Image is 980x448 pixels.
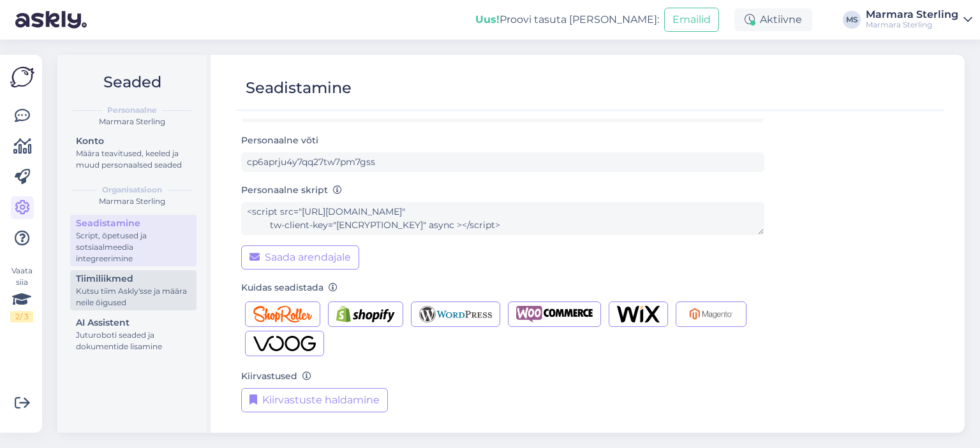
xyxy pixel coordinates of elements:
[866,10,958,20] div: Marmara Sterling
[241,202,764,235] textarea: <script src="[URL][DOMAIN_NAME]" tw-client-key="[ENCRYPTION_KEY]" async ></script>
[76,285,191,308] div: Kutsu tiim Askly'sse ja määra neile õigused
[475,13,500,25] b: Uus!
[843,11,861,29] div: MS
[684,306,738,322] img: Magento
[70,270,197,310] a: TiimiliikmedKutsu tiim Askly'sse ja määra neile õigused
[76,148,191,171] div: Määra teavitused, keeled ja muud personaalsed seaded
[419,306,493,322] img: Wordpress
[70,314,197,354] a: AI AssistentJuturoboti seaded ja dokumentide lisamine
[76,316,191,329] div: AI Assistent
[68,196,197,207] div: Marmara Sterling
[76,217,191,230] div: Seadistamine
[241,134,318,147] label: Personaalne võti
[866,20,958,30] div: Marmara Sterling
[70,215,197,266] a: SeadistamineScript, õpetused ja sotsiaalmeedia integreerimine
[241,281,338,294] label: Kuidas seadistada
[241,388,388,412] button: Kiirvastuste haldamine
[10,65,34,89] img: Askly Logo
[102,184,162,196] b: Organisatsioon
[734,8,812,31] div: Aktiivne
[241,245,359,270] button: Saada arendajale
[253,335,316,352] img: Voog
[664,8,719,32] button: Emailid
[76,272,191,285] div: Tiimiliikmed
[866,10,972,30] a: Marmara SterlingMarmara Sterling
[68,116,197,127] div: Marmara Sterling
[107,105,157,116] b: Personaalne
[336,306,395,322] img: Shopify
[241,184,342,197] label: Personaalne skript
[76,134,191,148] div: Konto
[246,76,352,100] div: Seadistamine
[253,306,312,322] img: Shoproller
[76,230,191,264] div: Script, õpetused ja sotsiaalmeedia integreerimine
[10,265,33,322] div: Vaata siia
[76,329,191,352] div: Juturoboti seaded ja dokumentide lisamine
[516,306,593,322] img: Woocommerce
[68,70,197,94] h2: Seaded
[10,311,33,322] div: 2 / 3
[617,306,660,322] img: Wix
[475,12,659,27] div: Proovi tasuta [PERSON_NAME]:
[70,133,197,173] a: KontoMäära teavitused, keeled ja muud personaalsed seaded
[241,370,311,383] label: Kiirvastused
